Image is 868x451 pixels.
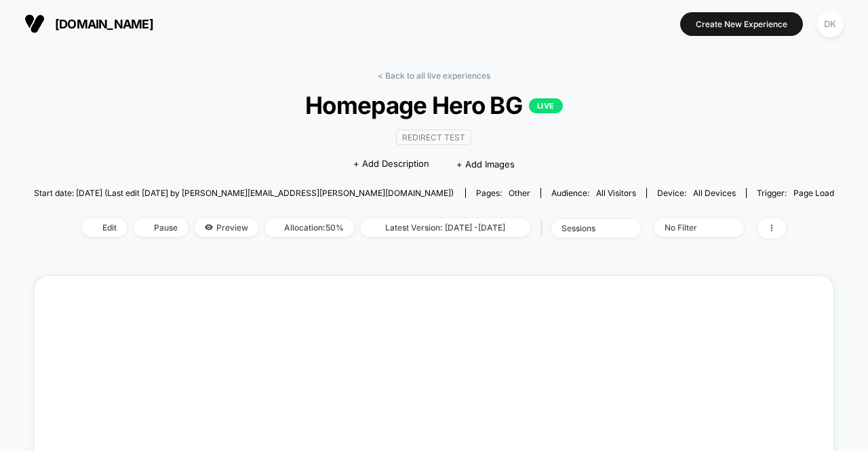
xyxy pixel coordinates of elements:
a: < Back to all live experiences [378,71,490,81]
button: Create New Experience [680,12,803,36]
span: Redirect Test [396,130,471,145]
span: + Add Images [456,159,515,170]
span: | [537,218,551,238]
span: Preview [195,218,258,237]
span: Latest Version: [DATE] - [DATE] [361,218,530,237]
p: LIVE [529,98,563,113]
span: Pause [134,218,188,237]
div: No Filter [665,222,719,233]
span: all devices [693,188,736,198]
div: DK [817,11,844,37]
button: DK [813,10,848,38]
span: [DOMAIN_NAME] [55,17,153,31]
span: Homepage Hero BG [74,91,794,119]
div: Audience: [551,188,636,198]
span: Start date: [DATE] (Last edit [DATE] by [PERSON_NAME][EMAIL_ADDRESS][PERSON_NAME][DOMAIN_NAME]) [34,188,454,198]
span: Allocation: 50% [265,218,354,237]
span: All Visitors [596,188,636,198]
div: Trigger: [757,188,834,198]
span: Device: [646,188,746,198]
img: Visually logo [24,14,45,34]
span: Edit [82,218,127,237]
span: + Add Description [353,157,429,171]
div: sessions [561,223,616,233]
span: other [509,188,530,198]
div: Pages: [476,188,530,198]
button: [DOMAIN_NAME] [20,13,157,35]
span: Page Load [793,188,834,198]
